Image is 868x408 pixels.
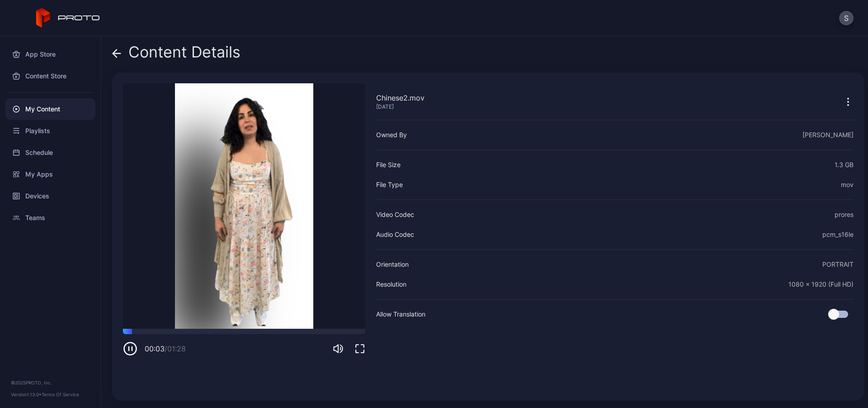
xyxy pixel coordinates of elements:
[11,379,90,386] div: © 2025 PROTO, Inc.
[5,120,95,142] a: Playlists
[376,209,414,220] div: Video Codec
[376,130,407,140] div: Owned By
[788,279,854,290] div: 1080 x 1920 (Full HD)
[822,259,854,270] div: PORTRAIT
[376,92,425,103] div: Chinese2.mov
[376,103,425,110] div: [DATE]
[835,209,854,220] div: prores
[11,392,42,397] span: Version 1.13.0 •
[839,11,854,25] button: S
[5,43,95,65] a: App Store
[841,179,854,190] div: mov
[145,343,186,354] div: 00:03
[5,207,95,229] a: Teams
[42,392,79,397] a: Terms Of Service
[376,259,409,270] div: Orientation
[5,163,95,185] a: My Apps
[165,344,186,353] span: / 01:28
[376,279,406,290] div: Resolution
[376,229,414,240] div: Audio Codec
[123,83,365,329] video: Sorry, your browser doesn‘t support embedded videos
[5,65,95,87] a: Content Store
[112,43,241,65] div: Content Details
[5,98,95,120] a: My Content
[835,159,854,170] div: 1.3 GB
[5,142,95,163] a: Schedule
[376,159,401,170] div: File Size
[376,179,403,190] div: File Type
[5,185,95,207] a: Devices
[822,229,854,240] div: pcm_s16le
[376,309,425,320] div: Allow Translation
[802,130,854,140] div: [PERSON_NAME]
